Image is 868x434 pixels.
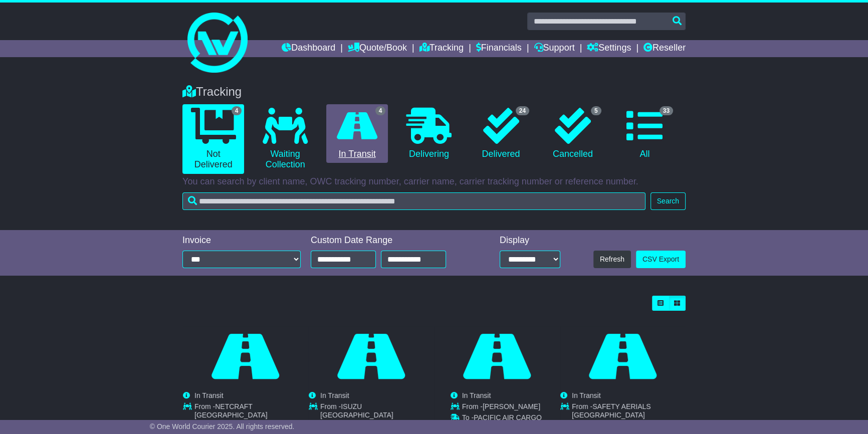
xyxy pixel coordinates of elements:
[534,40,574,57] a: Support
[194,391,224,399] span: In Transit
[587,40,631,57] a: Settings
[194,402,308,422] td: From -
[643,40,686,57] a: Reseller
[254,104,316,174] a: Waiting Collection
[483,402,540,410] span: [PERSON_NAME]
[462,413,544,424] td: To -
[500,235,560,246] div: Display
[182,176,686,187] p: You can search by client name, OWC tracking number, carrier name, carrier tracking number or refe...
[326,104,388,163] a: 4 In Transit
[470,104,532,163] a: 24 Delivered
[516,106,529,115] span: 24
[398,104,460,163] a: Delivering
[150,422,295,430] span: © One World Courier 2025. All rights reserved.
[572,402,685,422] td: From -
[232,106,242,115] span: 4
[282,40,335,57] a: Dashboard
[419,40,464,57] a: Tracking
[311,235,472,246] div: Custom Date Range
[650,192,686,210] button: Search
[320,402,433,422] td: From -
[182,104,244,174] a: 4 Not Delivered
[462,391,491,399] span: In Transit
[660,106,673,115] span: 33
[572,402,651,419] span: SAFETY AERIALS [GEOGRAPHIC_DATA]
[348,40,407,57] a: Quote/Book
[636,251,686,268] a: CSV Export
[177,85,691,99] div: Tracking
[320,391,349,399] span: In Transit
[474,413,542,421] span: PACIFIC AIR CARGO
[462,402,544,413] td: From -
[614,104,676,163] a: 33 All
[182,235,301,246] div: Invoice
[320,402,393,419] span: ISUZU [GEOGRAPHIC_DATA]
[542,104,603,163] a: 5 Cancelled
[476,40,522,57] a: Financials
[593,251,631,268] button: Refresh
[375,106,386,115] span: 4
[572,391,601,399] span: In Transit
[194,402,268,419] span: NETCRAFT [GEOGRAPHIC_DATA]
[591,106,601,115] span: 5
